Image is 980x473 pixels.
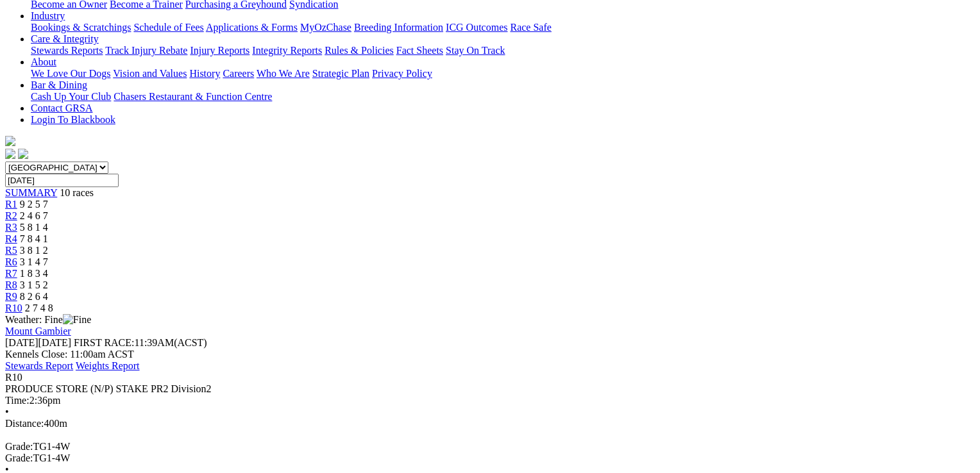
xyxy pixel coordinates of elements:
span: Distance: [5,418,44,429]
a: Vision and Values [113,68,187,79]
span: FIRST RACE: [74,337,134,348]
a: Chasers Restaurant & Function Centre [114,91,272,102]
span: Grade: [5,441,33,452]
a: Integrity Reports [252,45,322,56]
a: R4 [5,233,17,244]
div: About [31,68,965,79]
a: Stewards Reports [31,45,103,56]
a: Careers [223,68,254,79]
input: Select date [5,174,119,187]
a: Track Injury Rebate [105,45,187,56]
a: Breeding Information [354,22,443,33]
img: logo-grsa-white.png [5,136,15,146]
a: ICG Outcomes [446,22,507,33]
span: 3 8 1 2 [20,245,48,256]
div: Industry [31,22,965,33]
a: Industry [31,10,65,21]
a: Race Safe [510,22,551,33]
span: • [5,406,9,417]
a: Stewards Report [5,360,73,371]
span: 2 4 6 7 [20,210,48,221]
span: 8 2 6 4 [20,291,48,302]
span: 2 7 4 8 [25,303,53,313]
span: 9 2 5 7 [20,199,48,210]
span: 1 8 3 4 [20,268,48,279]
a: Mount Gambier [5,326,71,336]
a: R2 [5,210,17,221]
span: 10 races [60,187,94,198]
div: Kennels Close: 11:00am ACST [5,349,965,360]
div: TG1-4W [5,441,965,452]
a: Care & Integrity [31,33,99,44]
a: R6 [5,256,17,267]
a: Stay On Track [446,45,505,56]
a: Strategic Plan [312,68,369,79]
span: 7 8 4 1 [20,233,48,244]
a: History [189,68,220,79]
img: Fine [63,314,91,326]
a: SUMMARY [5,187,57,198]
div: Care & Integrity [31,45,965,56]
a: Weights Report [76,360,140,371]
a: R8 [5,279,17,290]
a: We Love Our Dogs [31,68,110,79]
a: Bar & Dining [31,79,87,90]
a: Injury Reports [190,45,249,56]
div: PRODUCE STORE (N/P) STAKE PR2 Division2 [5,383,965,395]
a: Who We Are [257,68,310,79]
div: Bar & Dining [31,91,965,103]
span: Time: [5,395,30,406]
a: MyOzChase [300,22,351,33]
span: 11:39AM(ACST) [74,337,207,348]
span: [DATE] [5,337,71,348]
a: Bookings & Scratchings [31,22,131,33]
span: 5 8 1 4 [20,222,48,233]
span: [DATE] [5,337,38,348]
a: Privacy Policy [372,68,432,79]
span: Grade: [5,452,33,463]
span: 3 1 4 7 [20,256,48,267]
a: Fact Sheets [396,45,443,56]
span: 3 1 5 2 [20,279,48,290]
a: R5 [5,245,17,256]
span: Weather: Fine [5,314,91,325]
div: TG1-4W [5,452,965,464]
div: 400m [5,418,965,429]
a: Applications & Forms [206,22,298,33]
a: R10 [5,303,22,313]
img: twitter.svg [18,149,28,159]
img: facebook.svg [5,149,15,159]
a: R1 [5,199,17,210]
a: Schedule of Fees [133,22,203,33]
div: 2:36pm [5,395,965,406]
a: R3 [5,222,17,233]
a: Rules & Policies [325,45,394,56]
a: Cash Up Your Club [31,91,111,102]
a: Contact GRSA [31,103,92,113]
a: R9 [5,291,17,302]
a: R7 [5,268,17,279]
a: About [31,56,56,67]
span: R10 [5,372,22,383]
a: Login To Blackbook [31,114,115,125]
